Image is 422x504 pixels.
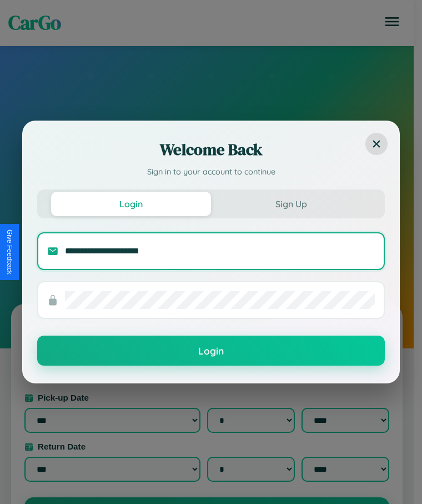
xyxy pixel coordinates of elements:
[37,138,385,161] h2: Welcome Back
[211,192,371,216] button: Sign Up
[51,192,211,216] button: Login
[6,229,13,275] div: Give Feedback
[37,166,385,178] p: Sign in to your account to continue
[37,336,385,366] button: Login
